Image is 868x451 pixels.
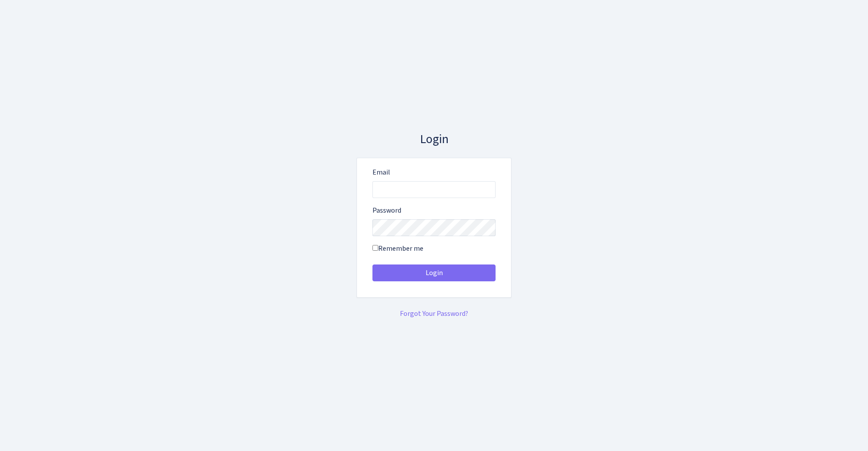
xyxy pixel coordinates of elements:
[372,167,390,178] label: Email
[372,205,401,216] label: Password
[372,245,378,251] input: Remember me
[400,309,468,319] a: Forgot Your Password?
[372,264,496,281] button: Login
[356,132,511,147] h3: Login
[372,243,423,254] label: Remember me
